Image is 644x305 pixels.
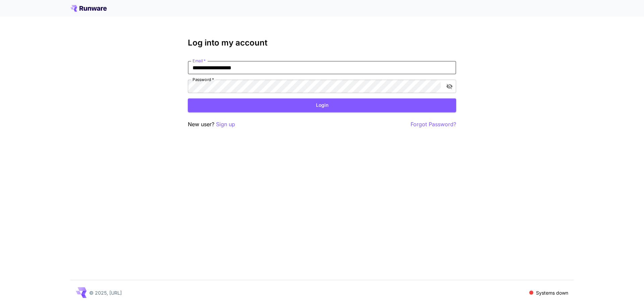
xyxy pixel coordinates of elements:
label: Email [193,58,206,64]
button: toggle password visibility [443,80,455,92]
button: Forgot Password? [411,120,456,129]
label: Password [193,77,214,82]
p: New user? [188,120,235,129]
button: Sign up [216,120,235,129]
p: © 2025, [URL] [89,289,122,296]
h3: Log into my account [188,38,456,48]
button: Login [188,98,456,112]
p: Systems down [536,289,568,296]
